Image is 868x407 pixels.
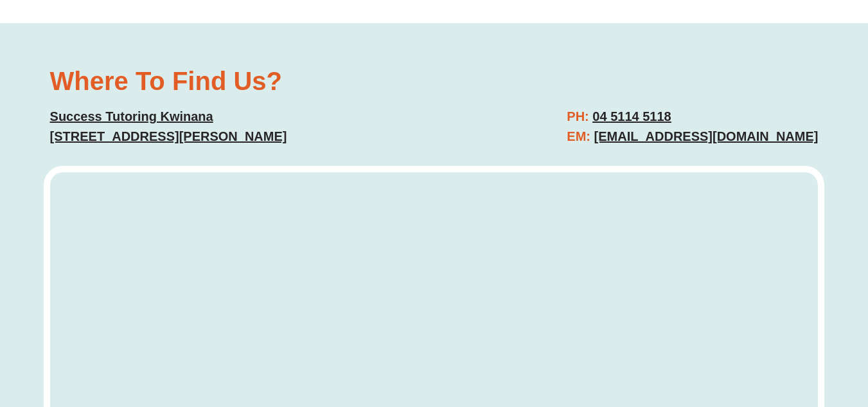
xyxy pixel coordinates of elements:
span: EM: [567,129,590,143]
a: [EMAIL_ADDRESS][DOMAIN_NAME] [594,129,819,143]
span: PH: [567,109,589,123]
iframe: Chat Widget [654,262,868,407]
a: 04 5114 5118 [592,109,671,123]
a: Success Tutoring Kwinana[STREET_ADDRESS][PERSON_NAME] [50,109,287,143]
h2: Where To Find Us? [50,68,421,94]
